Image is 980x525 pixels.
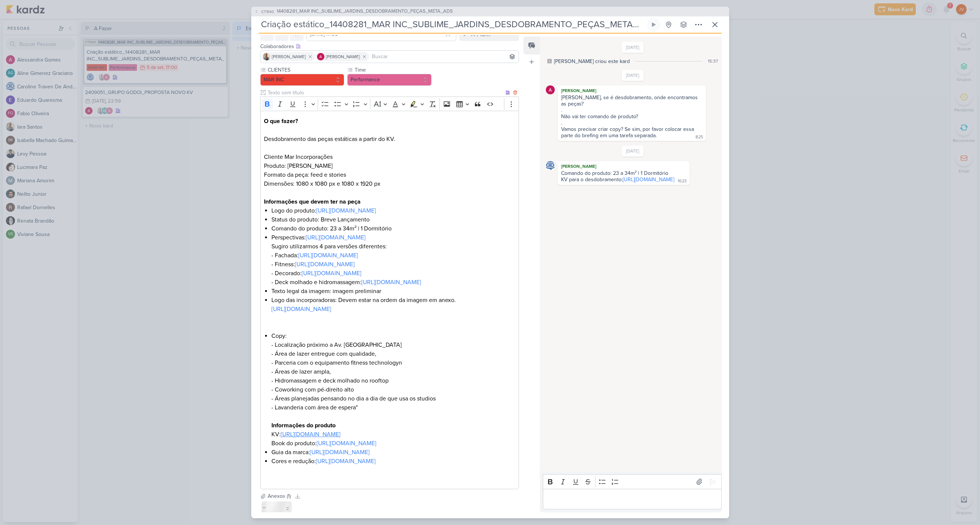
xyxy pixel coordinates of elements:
strong: O que fazer? [264,117,298,125]
a: [URL][DOMAIN_NAME] [310,449,370,456]
li: Comando do produto: 23 a 34m² | 1 Dormitório [271,224,515,233]
div: Editor toolbar [260,97,519,111]
span: - Coworking com pé-direito alto [271,386,354,393]
div: 8:25 [696,134,703,140]
li: Texto legal da imagem: imagem preliminar [271,287,515,296]
li: Cores e redução: [271,457,515,466]
div: Ligar relógio [651,22,657,28]
a: [URL][DOMAIN_NAME] [317,440,376,447]
div: 15:37 [708,58,718,65]
li: Logo do produto: [271,206,515,215]
span: - Área de lazer entregue com qualidade, [271,350,376,358]
a: [URL][DOMAIN_NAME] [316,207,376,214]
span: - Localização próximo a Av. [GEOGRAPHIC_DATA] [271,341,402,349]
div: Comando do produto: 23 a 34m² | 1 Dormitório [561,170,686,176]
div: [PERSON_NAME] [559,87,704,94]
span: - Hidromassagem e deck molhado no rooftop [271,377,389,384]
div: Editor editing area: main [543,489,721,509]
a: [URL][DOMAIN_NAME] [302,270,361,277]
img: Alessandra Gomes [546,85,555,94]
img: Alessandra Gomes [317,53,324,60]
a: [URL][DOMAIN_NAME] [361,279,421,286]
span: [PERSON_NAME] [326,53,360,60]
a: [URL][DOMAIN_NAME] [281,431,340,438]
img: Iara Santos [263,53,270,60]
div: . [561,120,702,126]
a: [URL][DOMAIN_NAME] [298,252,358,259]
span: - Áreas planejadas pensando no dia a dia de que usa os studios [271,395,436,402]
label: CLIENTES [267,66,345,74]
div: Vamos precisar criar copy? Se sim, por favor colocar essa parte do brefing em uma tarefa separada. [561,126,696,139]
button: MAR INC [260,74,345,86]
div: Não vai ter comando de produto? [561,113,702,120]
a: [URL][DOMAIN_NAME] [306,234,365,241]
div: Anexos (1) [268,492,291,500]
a: [URL][DOMAIN_NAME] [316,458,376,465]
span: - Parceria com o equipamento fitness technologyn [271,359,402,367]
div: 16:23 [678,178,687,184]
button: Performance [347,74,432,86]
div: Editor editing area: main [260,111,519,489]
img: Caroline Traven De Andrade [546,161,555,170]
span: - Lavanderia com área de espera" [271,404,358,411]
li: Status do produto: Breve Lançamento [271,215,515,224]
li: Logo das incorporadoras: Devem estar na ordem da imagem em anexo. [271,296,515,314]
input: Buscar [370,52,517,61]
a: [URL][DOMAIN_NAME] [271,305,331,313]
div: Editor toolbar [543,474,721,489]
strong: Informações do produto [271,422,336,429]
li: Perspectivas: Sugiro utilizarmos 4 para versões diferentes: - Fachada: - Fitness: - Decorado: - D... [271,233,515,287]
span: [PERSON_NAME] [272,53,306,60]
input: Texto sem título [266,89,504,97]
span: - Áreas de lazer ampla, [271,368,331,375]
label: Time [354,66,432,74]
a: [URL][DOMAIN_NAME] [623,176,674,183]
li: Guia da marca: [271,448,515,457]
div: [PERSON_NAME] [559,163,688,170]
div: [PERSON_NAME] criou este kard [554,57,630,65]
div: Colaboradores [260,43,519,50]
input: Kard Sem Título [259,18,645,31]
p: Desdobramento das peças estáticas a partir do KV. Cliente Mar Incorporações Produto: [PERSON_NAME... [264,117,515,206]
div: [PERSON_NAME], se é desdobramento, onde encontramos as peças? [561,94,702,107]
div: KV para o desdobramento: [561,176,674,183]
li: Copy: KV: Book do produto: [271,331,515,448]
a: [URL][DOMAIN_NAME] [295,261,355,268]
div: . [561,107,702,113]
strong: Informações que devem ter na peça [264,198,361,205]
